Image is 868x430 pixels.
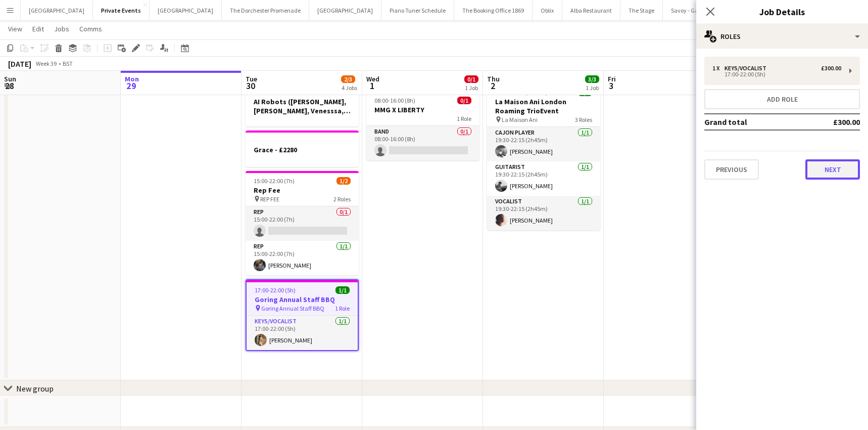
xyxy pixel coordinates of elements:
app-card-role: Guitarist1/119:30-22:15 (2h45m)[PERSON_NAME] [487,161,600,196]
button: [GEOGRAPHIC_DATA] [21,1,93,20]
app-card-role: Keys/Vocalist1/117:00-22:00 (5h)[PERSON_NAME] [247,316,358,350]
span: Comms [79,24,102,33]
span: View [8,24,22,33]
span: 28 [3,80,16,92]
button: [GEOGRAPHIC_DATA] [309,1,381,20]
app-card-role: Vocalist1/119:30-22:15 (2h45m)[PERSON_NAME] [487,196,600,230]
app-job-card: Grace - £2280 [246,131,359,167]
div: New group [16,383,54,394]
a: Comms [75,22,106,35]
span: 0/1 [457,97,471,104]
a: Jobs [50,22,73,35]
div: 1 Job [586,84,599,92]
div: 1 x [712,65,725,72]
app-job-card: 15:00-22:00 (7h)1/2Rep Fee REP FEE2 RolesRep0/115:00-22:00 (7h) Rep1/115:00-22:00 (7h)[PERSON_NAME] [246,171,359,275]
app-job-card: 17:00-22:00 (5h)1/1Goring Annual Staff BBQ Goring Annual Staff BBQ1 RoleKeys/Vocalist1/117:00-22:... [246,279,359,351]
span: REP FEE [260,195,279,203]
span: 2 Roles [333,195,351,203]
app-card-role: Cajon Player1/119:30-22:15 (2h45m)[PERSON_NAME] [487,127,600,161]
div: Roles [696,24,868,49]
h3: AI Robots ([PERSON_NAME], [PERSON_NAME], Venesssa, [PERSON_NAME]) £300 per person [246,97,359,115]
button: The Dorchester Promenade [222,1,309,20]
button: [GEOGRAPHIC_DATA] [150,1,222,20]
button: The Booking Office 1869 [454,1,533,20]
span: La Maison Ani [502,116,538,123]
button: Add role [704,89,860,109]
app-card-role: Rep1/115:00-22:00 (7h)[PERSON_NAME] [246,241,359,275]
div: 4 Jobs [342,84,357,92]
span: Sun [4,74,16,83]
a: Edit [28,22,48,35]
div: [DATE] [8,59,31,69]
span: 1 Role [335,305,350,312]
button: The Stage [620,1,663,20]
span: 3/3 [585,75,599,83]
span: Fri [608,74,616,83]
span: Edit [32,24,44,33]
span: Tue [246,74,257,83]
span: Wed [366,74,379,83]
span: 0/1 [464,75,478,83]
td: Grand total [704,114,800,130]
button: Alba Restaurant [562,1,620,20]
h3: Job Details [696,5,868,18]
div: BST [63,60,73,67]
span: 1/1 [335,286,350,294]
button: Previous [704,159,759,180]
span: 1 [365,80,379,92]
app-job-card: AI Robots ([PERSON_NAME], [PERSON_NAME], Venesssa, [PERSON_NAME]) £300 per person [246,82,359,126]
span: Week 39 [33,60,59,67]
span: Mon [125,74,139,83]
span: Jobs [54,24,69,33]
span: Goring Annual Staff BBQ [261,305,324,312]
span: Thu [487,74,500,83]
span: 30 [244,80,257,92]
div: 17:00-22:00 (5h) [712,72,841,77]
button: Piano Tuner Schedule [381,1,454,20]
app-card-role: Rep0/115:00-22:00 (7h) [246,206,359,241]
div: £300.00 [821,65,841,72]
button: Oblix [533,1,562,20]
span: 29 [123,80,139,92]
h3: MMG X LIBERTY [366,105,479,114]
h3: Rep Fee [246,186,359,195]
span: 3 Roles [575,116,592,123]
div: Keys/Vocalist [725,65,770,72]
span: 3 [606,80,616,92]
span: 17:00-22:00 (5h) [255,286,296,294]
app-card-role: Band0/108:00-16:00 (8h) [366,126,479,160]
app-job-card: 19:30-22:15 (2h45m)3/3La Maison Ani London Roaming TrioEvent La Maison Ani3 RolesCajon Player1/11... [487,82,600,230]
span: 2/3 [341,75,355,83]
div: 1 Job [465,84,478,92]
span: 1 Role [457,115,471,122]
span: 2 [486,80,500,92]
button: Next [805,159,860,180]
app-job-card: Draft08:00-16:00 (8h)0/1MMG X LIBERTY1 RoleBand0/108:00-16:00 (8h) [366,82,479,160]
button: Private Events [93,1,150,20]
a: View [4,22,26,35]
td: £300.00 [800,114,860,130]
span: 08:00-16:00 (8h) [374,97,415,104]
span: 15:00-22:00 (7h) [254,177,295,185]
h3: Goring Annual Staff BBQ [247,295,358,304]
button: Savoy - Gallery [663,1,718,20]
h3: La Maison Ani London Roaming TrioEvent [487,97,600,115]
span: 1/2 [336,177,351,185]
h3: Grace - £2280 [246,145,359,154]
